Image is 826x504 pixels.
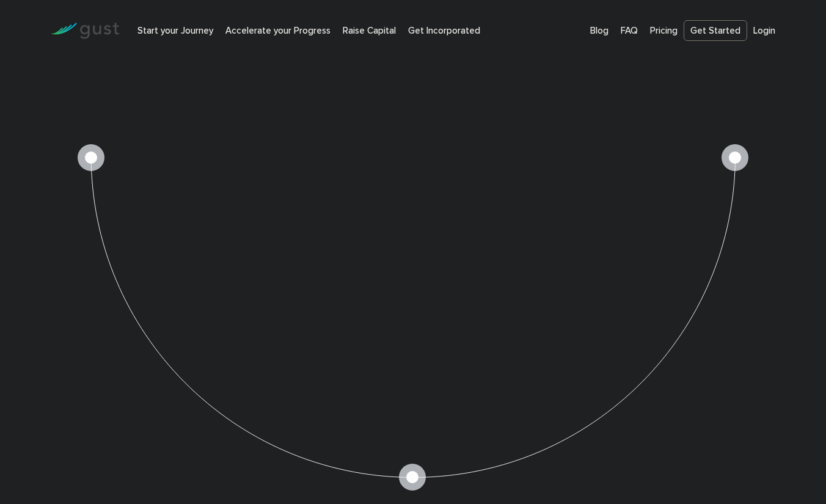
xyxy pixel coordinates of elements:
[230,221,596,252] span: Legal
[230,193,596,279] h1: All the Tools You’ll Need
[230,360,596,389] div: Easily file online for a new [US_STATE] C-Corporation and EIN [DATE]
[684,20,747,42] a: Get Started
[225,25,331,36] a: Accelerate your Progress
[590,25,609,36] a: Blog
[137,25,213,36] a: Start your Journey
[621,25,638,36] a: FAQ
[51,23,119,39] img: Gust Logo
[314,320,512,350] a: Get Incorporated for $450
[343,25,396,36] a: Raise Capital
[408,25,480,36] a: Get Incorporated
[325,141,501,164] img: Gust Launch Logo
[230,288,596,305] p: Everything you need to start, incorporate and grow your startup
[753,25,775,36] a: Login
[650,25,678,36] a: Pricing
